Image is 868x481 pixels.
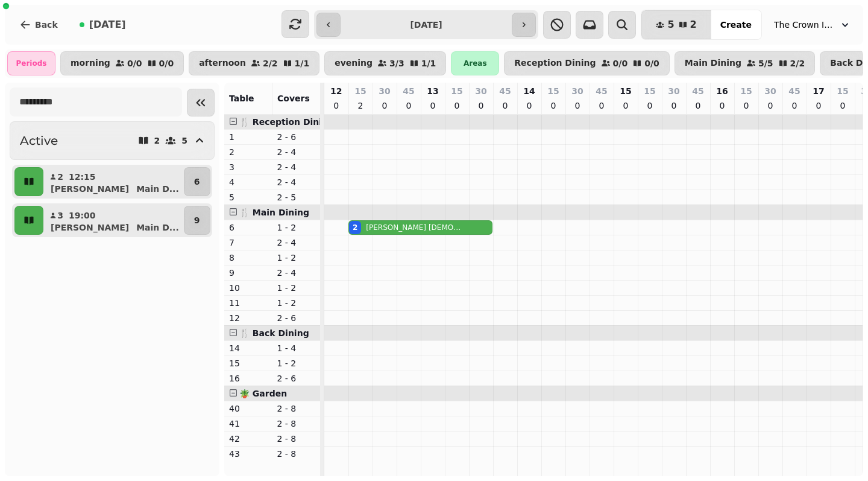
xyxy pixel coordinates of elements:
button: Reception Dining0/00/0 [504,51,669,75]
p: 12:15 [69,171,96,183]
p: 45 [499,85,511,97]
button: 9 [184,206,210,235]
h2: Active [20,132,58,149]
p: 0 [428,100,438,112]
p: 0 [741,100,751,112]
span: Table [229,94,254,103]
p: 0 [332,100,341,112]
p: 30 [475,85,486,97]
span: The Crown Inn [774,19,834,31]
p: 0 [524,100,534,112]
p: 11 [229,297,268,309]
button: [DATE] [70,10,136,39]
button: Back [10,10,68,39]
p: 43 [229,448,268,460]
p: 7 [229,237,268,249]
p: 0 [476,100,486,112]
button: 212:15[PERSON_NAME]Main D... [46,167,181,196]
p: 15 [837,85,848,97]
p: 5 [229,191,268,203]
p: 1 / 1 [295,59,310,68]
p: 2 [356,100,365,112]
p: 2 [154,136,160,145]
p: 5 / 5 [758,59,773,68]
p: 16 [229,372,268,384]
button: afternoon2/21/1 [189,51,319,75]
p: 9 [194,214,200,226]
p: 1 - 2 [277,282,316,294]
p: 2 - 8 [277,403,316,415]
p: 4 [229,176,268,188]
p: 0 [838,100,848,112]
p: 2 - 6 [277,372,316,384]
p: 8 [229,252,268,264]
p: 0 [549,100,558,112]
button: Main Dining5/52/2 [675,51,815,75]
span: 🪴 Garden [239,389,287,398]
p: Reception Dining [514,59,596,68]
p: 0 [621,100,631,112]
p: 1 - 4 [277,342,316,354]
p: [PERSON_NAME] [51,183,129,195]
p: afternoon [199,59,246,68]
span: 🍴 Back Dining [239,328,309,338]
p: 0 / 0 [159,59,174,68]
p: 0 [452,100,462,112]
p: evening [335,59,373,68]
p: 3 / 3 [389,59,404,68]
p: 0 [717,100,727,112]
button: morning0/00/0 [60,51,184,75]
p: 2 [229,146,268,158]
p: [PERSON_NAME] [51,221,129,234]
p: [PERSON_NAME] [DEMOGRAPHIC_DATA] [366,223,461,232]
p: Main Dining [685,59,741,68]
span: [DATE] [89,20,126,30]
button: The Crown Inn [767,14,858,36]
p: 30 [571,85,583,97]
p: 15 [451,85,462,97]
p: 15 [354,85,366,97]
p: 19:00 [69,209,96,221]
p: 41 [229,418,268,430]
p: 10 [229,282,268,294]
button: Collapse sidebar [187,89,215,116]
p: 15 [620,85,631,97]
p: 2 - 8 [277,448,316,460]
p: 0 [404,100,414,112]
p: 0 [597,100,606,112]
p: 30 [379,85,390,97]
p: 2 - 6 [277,131,316,143]
div: Areas [451,51,499,75]
p: 14 [523,85,535,97]
p: 15 [644,85,655,97]
p: 0 [669,100,679,112]
p: 1 [229,131,268,143]
p: 30 [668,85,679,97]
button: evening3/31/1 [324,51,446,75]
p: Main D ... [136,183,179,195]
p: 40 [229,403,268,415]
p: 45 [403,85,414,97]
p: 0 [645,100,655,112]
p: 2 - 4 [277,267,316,279]
p: 13 [427,85,438,97]
p: 2 - 4 [277,176,316,188]
p: 15 [740,85,752,97]
div: Periods [7,51,55,75]
p: 3 [57,209,64,221]
p: 1 - 2 [277,252,316,264]
button: 319:00[PERSON_NAME]Main D... [46,206,181,235]
p: 45 [692,85,703,97]
p: 9 [229,267,268,279]
p: 2 [57,171,64,183]
p: 45 [596,85,607,97]
p: 0 [693,100,703,112]
p: 3 [229,161,268,173]
span: 2 [690,20,697,30]
p: 6 [229,221,268,234]
p: 2 - 4 [277,161,316,173]
p: 0 [790,100,799,112]
p: 30 [764,85,776,97]
p: 0 [766,100,775,112]
p: 42 [229,433,268,445]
